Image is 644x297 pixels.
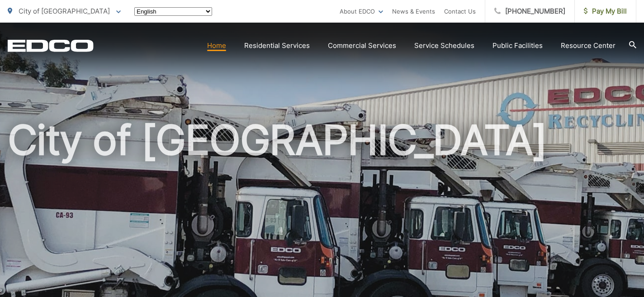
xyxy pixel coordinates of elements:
[244,40,310,51] a: Residential Services
[561,40,616,51] a: Resource Center
[328,40,396,51] a: Commercial Services
[584,6,627,17] span: Pay My Bill
[492,40,543,51] a: Public Facilities
[134,7,212,16] select: Select a language
[8,39,94,52] a: EDCD logo. Return to the homepage.
[207,40,226,51] a: Home
[414,40,474,51] a: Service Schedules
[392,6,435,17] a: News & Events
[340,6,383,17] a: About EDCO
[444,6,476,17] a: Contact Us
[19,7,110,15] span: City of [GEOGRAPHIC_DATA]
